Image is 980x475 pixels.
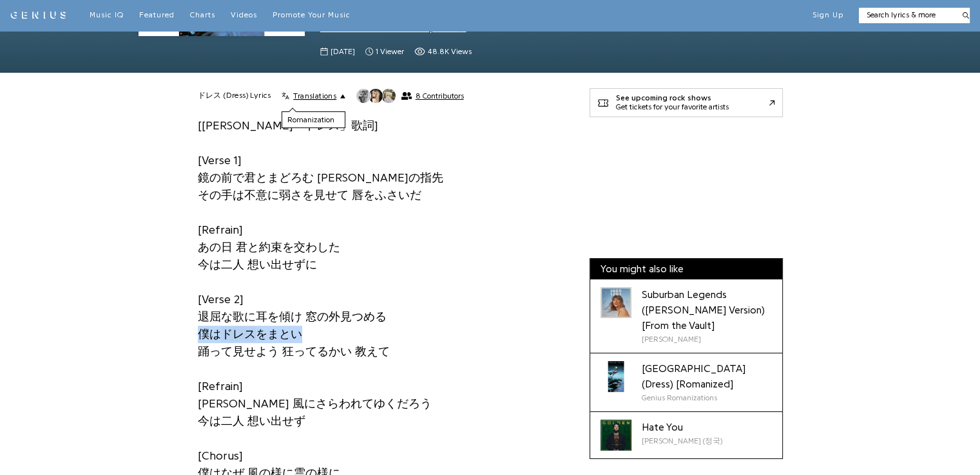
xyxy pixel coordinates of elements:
a: Romanization [282,112,345,127]
a: Music IQ [90,10,124,21]
span: [DATE] [331,46,355,57]
div: Hate You [642,420,722,435]
div: [PERSON_NAME] (정국) [642,435,722,447]
span: 8 Contributors [416,91,464,100]
button: Translations [282,91,345,101]
a: Charts [190,10,215,21]
a: ドレス [221,326,256,343]
a: Cover art for Hate You by Jung Kook (정국)Hate You[PERSON_NAME] (정국) [590,412,782,458]
div: Cover art for BUCK-TICK - ドレス (Dress) [Romanized] by Genius Romanizations [600,361,631,392]
input: Search lyrics & more [859,10,955,21]
span: 1 viewer [376,46,404,57]
div: Genius Romanizations [642,392,772,404]
span: 48,810 views [414,46,472,57]
div: Get tickets for your favorite artists [616,103,729,112]
a: Featured [139,10,175,21]
button: Sign Up [812,10,843,21]
span: Translations [293,91,336,101]
h2: ドレス (Dress) Lyrics [198,91,271,101]
a: Promote Your Music [273,10,351,21]
div: [GEOGRAPHIC_DATA] (Dress) [Romanized] [642,361,772,392]
a: Videos [231,10,257,21]
span: 48.8K views [428,46,472,57]
span: Charts [190,11,215,19]
span: Videos [231,11,257,19]
div: See upcoming rock shows [616,94,729,103]
a: darker than darkness -style93- [320,23,466,33]
a: Cover art for BUCK-TICK - ドレス (Dress) [Romanized] by Genius Romanizations[GEOGRAPHIC_DATA] (Dress... [590,353,782,412]
div: Cover art for Hate You by Jung Kook (정국) [600,420,631,451]
span: Promote Your Music [273,11,351,19]
span: 1 viewer [365,46,404,57]
a: See upcoming rock showsGet tickets for your favorite artists [590,88,783,117]
span: ドレス [221,326,256,342]
div: Suburban Legends ([PERSON_NAME] Version) [From the Vault] [642,287,772,333]
div: [PERSON_NAME] [642,333,772,345]
button: 8 Contributors [356,88,463,104]
a: Cover art for Suburban Legends (Taylor’s Version) [From the Vault] by Taylor SwiftSuburban Legend... [590,279,782,353]
div: Cover art for Suburban Legends (Taylor’s Version) [From the Vault] by Taylor Swift [600,287,631,318]
span: Music IQ [90,11,124,19]
span: Featured [139,11,175,19]
div: You might also like [590,259,782,279]
div: Romanization [287,116,334,124]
